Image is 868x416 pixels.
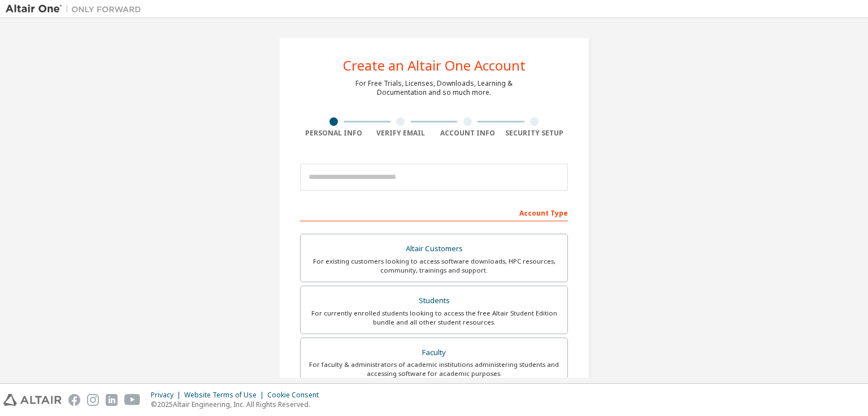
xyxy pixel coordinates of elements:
[307,360,561,378] div: For faculty & administrators of academic institutions administering students and accessing softwa...
[300,129,367,138] div: Personal Info
[501,129,568,138] div: Security Setup
[355,79,513,97] div: For Free Trials, Licenses, Downloads, Learning & Documentation and so much more.
[307,293,561,309] div: Students
[367,129,435,138] div: Verify Email
[343,59,526,72] div: Create an Altair One Account
[307,345,561,361] div: Faculty
[434,129,501,138] div: Account Info
[6,3,147,15] img: Altair One
[267,391,325,400] div: Cookie Consent
[68,394,80,406] img: facebook.svg
[124,394,141,406] img: youtube.svg
[151,400,325,409] p: © 2025 Altair Engineering, Inc. All Rights Reserved.
[87,394,99,406] img: instagram.svg
[184,391,267,400] div: Website Terms of Use
[151,391,184,400] div: Privacy
[307,241,561,257] div: Altair Customers
[307,309,561,327] div: For currently enrolled students looking to access the free Altair Student Edition bundle and all ...
[106,394,118,406] img: linkedin.svg
[300,203,568,221] div: Account Type
[307,257,561,275] div: For existing customers looking to access software downloads, HPC resources, community, trainings ...
[3,394,62,406] img: altair_logo.svg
